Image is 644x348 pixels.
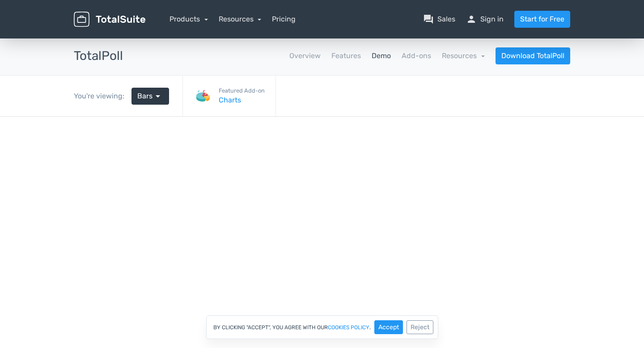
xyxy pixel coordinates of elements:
[374,320,403,334] button: Accept
[74,49,123,63] h3: TotalPoll
[466,14,504,25] a: personSign in
[331,51,361,61] a: Features
[328,325,369,330] a: cookies policy
[206,315,438,339] div: By clicking "Accept", you agree with our .
[169,15,208,23] a: Products
[219,15,262,23] a: Resources
[402,51,431,61] a: Add-ons
[514,11,570,28] a: Start for Free
[219,86,265,95] small: Featured Add-on
[137,91,153,102] span: Bars
[74,91,131,102] div: You're viewing:
[423,14,455,25] a: question_answerSales
[153,91,163,102] span: arrow_drop_down
[131,88,169,105] a: Bars arrow_drop_down
[423,14,434,25] span: question_answer
[272,14,296,25] a: Pricing
[194,87,212,105] img: Charts
[74,12,145,27] img: TotalSuite for WordPress
[219,95,265,106] a: Charts
[407,320,433,334] button: Reject
[496,47,570,64] a: Download TotalPoll
[372,51,391,61] a: Demo
[466,14,477,25] span: person
[442,51,485,60] a: Resources
[289,51,321,61] a: Overview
